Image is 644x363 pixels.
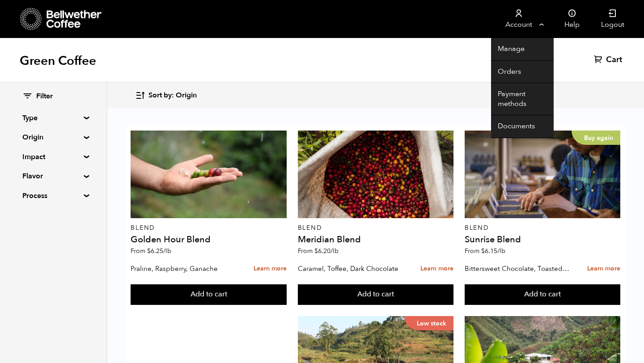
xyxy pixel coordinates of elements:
a: Buy again [465,131,620,218]
bdi: 6.25 [147,247,171,255]
span: Filter [36,92,53,101]
bdi: 6.15 [481,247,505,255]
a: Learn more [254,259,287,279]
bdi: 6.20 [314,247,339,255]
p: Caramel, Toffee, Dark Chocolate [298,262,404,275]
h4: Sunrise Blend [465,235,620,244]
span: From [131,247,171,255]
span: $ [147,247,151,255]
p: Praline, Raspberry, Ganache [131,262,237,275]
p: Blend [298,225,453,231]
span: Sort by: Origin [148,91,197,101]
span: $ [314,247,318,255]
a: Learn more [420,259,453,279]
a: Documents [491,115,554,138]
button: Sort by: Origin [135,85,197,106]
span: /lb [163,247,171,255]
span: From [465,247,505,255]
summary: Type [22,113,84,123]
button: Add to cart [298,284,453,305]
a: Cart [594,55,624,65]
p: Blend [131,225,286,231]
summary: Impact [22,152,84,162]
button: Add to cart [131,284,286,305]
a: Payment methods [491,83,554,115]
p: Buy again [572,131,620,145]
a: Orders [491,61,554,84]
span: /lb [330,247,339,255]
span: $ [481,247,485,255]
p: Bittersweet Chocolate, Toasted Marshmallow, Candied Orange, Praline [465,262,571,275]
a: Manage [491,38,554,61]
h4: Meridian Blend [298,235,453,244]
span: Cart [606,55,622,65]
h1: Green Coffee [20,53,96,69]
h4: Golden Hour Blend [131,235,286,244]
span: /lb [497,247,505,255]
summary: Origin [22,132,84,143]
button: Add to cart [465,284,620,305]
p: Low stock [404,316,453,330]
summary: Process [22,190,84,201]
p: Blend [465,225,620,231]
a: Learn more [587,259,620,279]
summary: Flavor [22,171,84,181]
span: From [298,247,339,255]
